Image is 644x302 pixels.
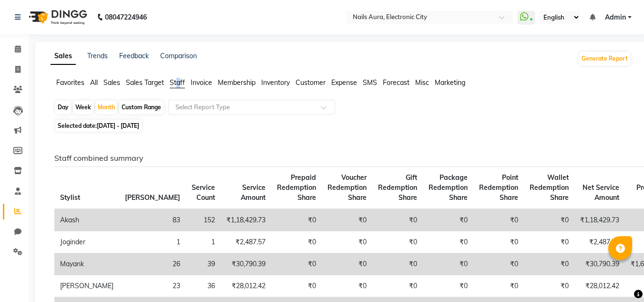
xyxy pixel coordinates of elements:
[372,209,423,231] td: ₹0
[186,231,221,253] td: 1
[55,120,142,132] span: Selected date:
[221,209,271,231] td: ₹1,18,429.73
[55,101,71,114] div: Day
[473,275,524,297] td: ₹0
[423,253,473,275] td: ₹0
[530,173,569,202] span: Wallet Redemption Share
[363,78,377,87] span: SMS
[97,122,139,129] span: [DATE] - [DATE]
[73,101,93,114] div: Week
[103,78,120,87] span: Sales
[221,231,271,253] td: ₹2,487.57
[54,275,119,297] td: [PERSON_NAME]
[119,101,164,114] div: Custom Range
[574,209,625,231] td: ₹1,18,429.73
[473,231,524,253] td: ₹0
[119,275,186,297] td: 23
[322,253,372,275] td: ₹0
[479,173,518,202] span: Point Redemption Share
[372,253,423,275] td: ₹0
[524,209,574,231] td: ₹0
[423,275,473,297] td: ₹0
[277,173,316,202] span: Prepaid Redemption Share
[54,209,119,231] td: Akash
[574,275,625,297] td: ₹28,012.42
[170,78,185,87] span: Staff
[221,275,271,297] td: ₹28,012.42
[87,52,108,60] a: Trends
[90,78,98,87] span: All
[372,231,423,253] td: ₹0
[372,275,423,297] td: ₹0
[186,275,221,297] td: 36
[327,173,367,202] span: Voucher Redemption Share
[574,253,625,275] td: ₹30,790.39
[579,52,630,65] button: Generate Report
[271,253,322,275] td: ₹0
[119,209,186,231] td: 83
[435,78,465,87] span: Marketing
[221,253,271,275] td: ₹30,790.39
[605,12,626,22] span: Admin
[524,253,574,275] td: ₹0
[423,231,473,253] td: ₹0
[105,4,147,31] b: 08047224946
[574,231,625,253] td: ₹2,487.57
[218,78,256,87] span: Membership
[186,253,221,275] td: 39
[192,183,215,202] span: Service Count
[583,183,619,202] span: Net Service Amount
[473,209,524,231] td: ₹0
[383,78,409,87] span: Forecast
[54,253,119,275] td: Mayank
[24,4,90,31] img: logo
[119,231,186,253] td: 1
[191,78,212,87] span: Invoice
[322,209,372,231] td: ₹0
[51,48,76,65] a: Sales
[271,209,322,231] td: ₹0
[322,231,372,253] td: ₹0
[429,173,468,202] span: Package Redemption Share
[261,78,290,87] span: Inventory
[423,209,473,231] td: ₹0
[271,231,322,253] td: ₹0
[331,78,357,87] span: Expense
[322,275,372,297] td: ₹0
[524,275,574,297] td: ₹0
[56,78,84,87] span: Favorites
[95,101,117,114] div: Month
[125,193,180,202] span: [PERSON_NAME]
[54,231,119,253] td: Joginder
[119,52,149,60] a: Feedback
[415,78,429,87] span: Misc
[119,253,186,275] td: 26
[160,52,197,60] a: Comparison
[186,209,221,231] td: 152
[378,173,417,202] span: Gift Redemption Share
[296,78,326,87] span: Customer
[60,193,80,202] span: Stylist
[473,253,524,275] td: ₹0
[126,78,164,87] span: Sales Target
[524,231,574,253] td: ₹0
[54,154,624,163] h6: Staff combined summary
[241,183,266,202] span: Service Amount
[271,275,322,297] td: ₹0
